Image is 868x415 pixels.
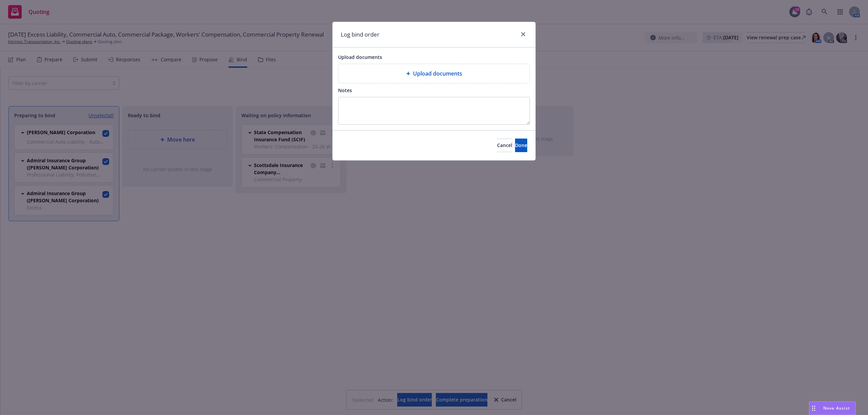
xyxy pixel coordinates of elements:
[413,69,462,78] span: Upload documents
[515,139,527,152] button: Done
[497,139,512,152] button: Cancel
[519,30,527,38] a: close
[823,405,850,411] span: Nova Assist
[338,64,530,83] div: Upload documents
[809,401,856,415] button: Nova Assist
[497,142,512,148] span: Cancel
[809,402,818,415] div: Drag to move
[338,87,352,94] span: Notes
[515,142,527,148] span: Done
[341,30,379,39] h1: Log bind order
[338,54,382,60] span: Upload documents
